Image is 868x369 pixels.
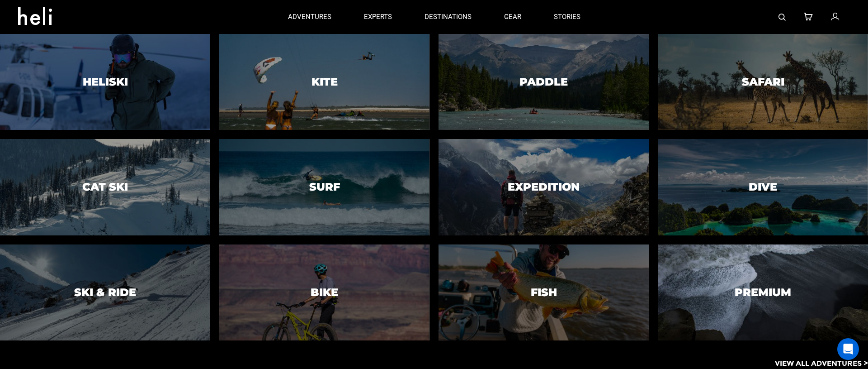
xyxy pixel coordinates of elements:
h3: Premium [735,287,791,298]
h3: Safari [742,76,784,88]
a: PremiumPremium image [658,244,868,340]
h3: Heliski [83,76,128,88]
p: experts [364,12,392,22]
p: View All Adventures > [775,359,868,369]
h3: Bike [311,287,338,298]
h3: Paddle [519,76,568,88]
h3: Surf [309,181,340,193]
h3: Kite [311,76,338,88]
h3: Fish [531,287,557,298]
h3: Dive [749,181,777,193]
h3: Cat Ski [82,181,128,193]
p: destinations [425,12,472,22]
div: Open Intercom Messenger [837,338,859,360]
p: adventures [288,12,331,22]
h3: Ski & Ride [74,287,136,298]
img: search-bar-icon.svg [778,14,786,21]
h3: Expedition [508,181,580,193]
